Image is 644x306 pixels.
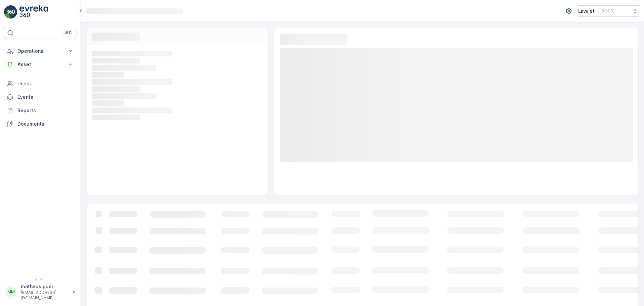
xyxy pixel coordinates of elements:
p: Lavajet [578,8,595,14]
p: ⌘B [65,30,72,36]
span: v 1.51.1 [4,278,76,282]
p: matheus.gueri [21,283,69,290]
a: Users [4,77,76,90]
div: MM [6,287,16,297]
img: logo [4,5,17,19]
p: Reports [17,107,74,114]
p: ( +03:00 ) [597,8,614,14]
p: Documents [17,121,74,127]
p: Users [17,80,74,87]
p: [EMAIL_ADDRESS][DOMAIN_NAME] [21,290,69,301]
button: Asset [4,58,76,71]
a: Reports [4,104,76,117]
button: MMmatheus.gueri[EMAIL_ADDRESS][DOMAIN_NAME] [4,283,76,301]
p: Events [17,94,74,100]
button: Operations [4,44,76,58]
p: Asset [17,61,63,68]
button: Lavajet(+03:00) [578,5,639,17]
a: Events [4,90,76,104]
p: Operations [17,48,63,54]
a: Documents [4,117,76,131]
img: logo_light-DOdMpM7g.png [19,5,48,19]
